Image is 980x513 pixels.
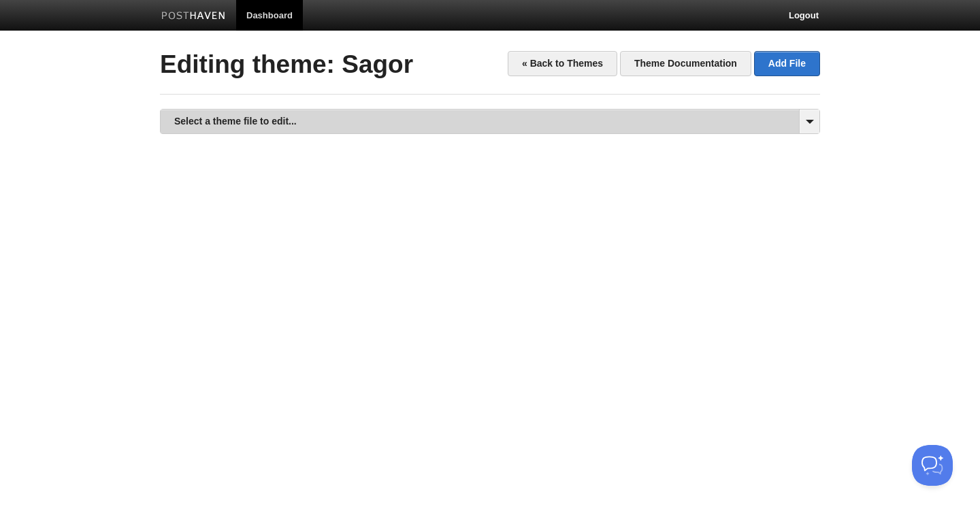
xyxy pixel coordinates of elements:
img: Posthaven-bar [161,12,226,22]
a: « Back to Themes [508,51,617,76]
h2: Editing theme: Sagor [160,51,820,79]
a: Add File [754,51,820,76]
a: Select a theme file to edit... [161,110,819,133]
iframe: Help Scout Beacon - Open [912,445,953,486]
a: Theme Documentation [620,51,751,76]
